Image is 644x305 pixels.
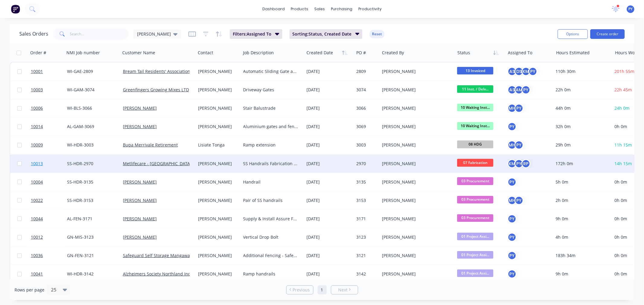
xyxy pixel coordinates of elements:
[508,196,524,205] button: MHPY
[556,50,590,56] div: Hours Estimated
[508,251,517,260] div: PY
[457,233,493,240] span: 01 Project Assi...
[31,81,67,99] a: 10003
[198,271,236,277] div: [PERSON_NAME]
[382,179,449,185] div: [PERSON_NAME]
[306,234,351,240] div: [DATE]
[287,287,313,293] a: Previous page
[514,85,524,94] div: AM
[31,216,43,222] span: 10044
[31,179,43,185] span: 10004
[614,216,627,222] span: 0h 0m
[123,253,201,258] a: Safeguard Self Storage Mangawahi Ltd
[31,161,43,167] span: 10013
[70,28,129,40] input: Search...
[123,179,157,185] a: [PERSON_NAME]
[556,179,607,185] div: 5h 0m
[356,50,366,56] div: PO #
[31,136,67,154] a: 10009
[259,5,288,14] a: dashboard
[356,197,376,203] div: 3153
[31,173,67,191] a: 10004
[382,50,404,56] div: Created By
[243,124,299,130] div: Aluminium gates and fencing
[356,105,376,111] div: 3066
[11,5,20,14] img: Factory
[508,196,517,205] div: MH
[556,68,607,74] div: 110h 30m
[590,29,625,39] button: Create order
[615,50,644,56] div: Hours Worked
[288,5,311,14] div: products
[31,155,67,173] a: 10013
[508,140,517,149] div: MH
[614,124,627,129] span: 0h 0m
[306,105,351,111] div: [DATE]
[356,124,376,130] div: 3069
[508,85,517,94] div: AS
[243,87,299,93] div: Driveway Gates
[230,29,282,39] button: Filters:Assigned To
[233,31,271,37] span: Filters: Assigned To
[31,105,43,111] span: 10006
[284,285,360,294] ul: Pagination
[137,31,171,37] span: [PERSON_NAME]
[382,234,449,240] div: [PERSON_NAME]
[508,140,524,149] button: MHPY
[14,287,44,293] span: Rows per page
[382,105,449,111] div: [PERSON_NAME]
[243,105,299,111] div: Stair Balustrade
[556,87,607,93] div: 22h 0m
[508,214,517,223] button: PY
[614,271,627,277] span: 0h 0m
[528,67,537,76] div: PY
[614,197,627,203] span: 0h 0m
[508,178,517,187] button: PY
[243,234,299,240] div: Vertical Drop Bolt
[123,197,157,203] a: [PERSON_NAME]
[556,197,607,203] div: 2h 0m
[331,287,358,293] a: Next page
[243,161,299,167] div: SS Handrails Fabrication and Install
[67,179,116,185] div: SS-HDR-3135
[508,85,530,94] button: ASAMPY
[306,142,351,148] div: [DATE]
[629,6,633,12] span: PY
[508,159,530,168] button: KMPYRP
[19,31,48,37] h1: Sales Orders
[31,253,43,259] span: 10036
[508,269,517,278] button: PY
[31,210,67,228] a: 10044
[382,216,449,222] div: [PERSON_NAME]
[614,87,632,93] span: 22h 45m
[356,216,376,222] div: 3171
[67,142,116,148] div: WI-HDR-3003
[123,124,157,129] a: [PERSON_NAME]
[521,85,530,94] div: PY
[556,142,607,148] div: 29h 0m
[382,142,449,148] div: [PERSON_NAME]
[457,214,493,222] span: 03 Procurement
[514,67,524,76] div: DS
[311,5,328,14] div: sales
[382,161,449,167] div: [PERSON_NAME]
[123,68,190,74] a: Bream Tail Residents' Association
[123,87,189,93] a: Greenfingers Growing Mixes LTD
[355,5,385,14] div: productivity
[31,142,43,148] span: 10009
[356,161,376,167] div: 2970
[457,196,493,203] span: 03 Procurement
[306,50,333,56] div: Created Date
[67,197,116,203] div: SS-HDR-3153
[556,124,607,130] div: 32h 0m
[514,196,524,205] div: PY
[243,50,274,56] div: Job Description
[556,234,607,240] div: 4h 0m
[31,118,67,136] a: 10014
[328,5,355,14] div: purchasing
[614,179,627,185] span: 0h 0m
[338,287,348,293] span: Next
[243,253,299,259] div: Additional Fencing - Safeguard Storage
